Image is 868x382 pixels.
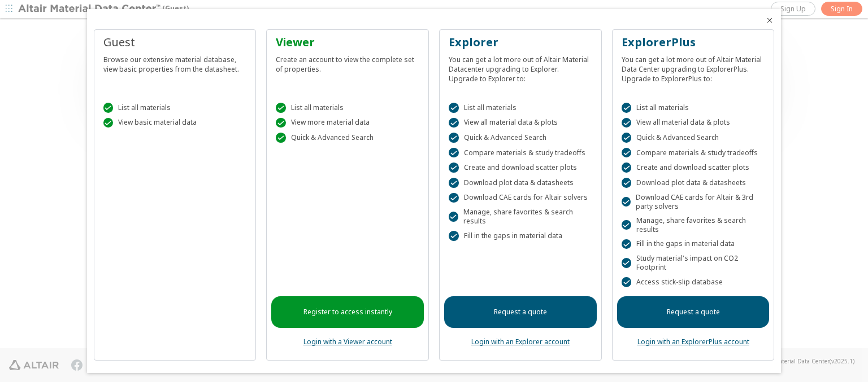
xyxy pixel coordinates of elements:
[622,277,765,287] div: Access stick-slip database
[449,163,592,173] div: Create and download scatter plots
[765,16,774,25] button: Close
[622,50,765,84] div: You can get a lot more out of Altair Material Data Center upgrading to ExplorerPlus. Upgrade to E...
[449,231,459,241] div: 
[276,103,419,113] div: List all materials
[637,337,749,346] a: Login with an ExplorerPlus account
[449,103,459,113] div: 
[444,296,597,328] a: Request a quote
[622,133,765,143] div: Quick & Advanced Search
[449,193,592,203] div: Download CAE cards for Altair solvers
[276,118,286,128] div: 
[617,296,770,328] a: Request a quote
[622,277,632,287] div: 
[622,239,765,249] div: Fill in the gaps in material data
[449,163,459,173] div: 
[449,118,592,128] div: View all material data & plots
[622,220,631,230] div: 
[103,118,114,128] div: 
[449,231,592,241] div: Fill in the gaps in material data
[449,148,459,158] div: 
[449,133,459,143] div: 
[276,50,419,74] div: Create an account to view the complete set of properties.
[449,178,459,188] div: 
[103,118,247,128] div: View basic material data
[449,133,592,143] div: Quick & Advanced Search
[276,34,419,50] div: Viewer
[622,178,632,188] div: 
[449,178,592,188] div: Download plot data & datasheets
[622,118,765,128] div: View all material data & plots
[622,148,765,158] div: Compare materials & study tradeoffs
[449,208,592,226] div: Manage, share favorites & search results
[303,337,392,346] a: Login with a Viewer account
[271,296,424,328] a: Register to access instantly
[622,103,632,113] div: 
[103,34,247,50] div: Guest
[622,118,632,128] div: 
[449,212,458,222] div: 
[276,103,286,113] div: 
[449,193,459,203] div: 
[622,148,632,158] div: 
[622,197,631,207] div: 
[622,258,631,268] div: 
[622,216,765,234] div: Manage, share favorites & search results
[622,239,632,249] div: 
[622,163,632,173] div: 
[471,337,570,346] a: Login with an Explorer account
[622,34,765,50] div: ExplorerPlus
[276,133,286,143] div: 
[449,34,592,50] div: Explorer
[276,133,419,143] div: Quick & Advanced Search
[449,103,592,113] div: List all materials
[622,254,765,272] div: Study material's impact on CO2 Footprint
[103,103,114,113] div: 
[622,193,765,211] div: Download CAE cards for Altair & 3rd party solvers
[103,50,247,74] div: Browse our extensive material database, view basic properties from the datasheet.
[622,163,765,173] div: Create and download scatter plots
[622,103,765,113] div: List all materials
[449,148,592,158] div: Compare materials & study tradeoffs
[622,133,632,143] div: 
[449,50,592,84] div: You can get a lot more out of Altair Material Datacenter upgrading to Explorer. Upgrade to Explor...
[276,118,419,128] div: View more material data
[622,178,765,188] div: Download plot data & datasheets
[103,103,247,113] div: List all materials
[449,118,459,128] div: 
